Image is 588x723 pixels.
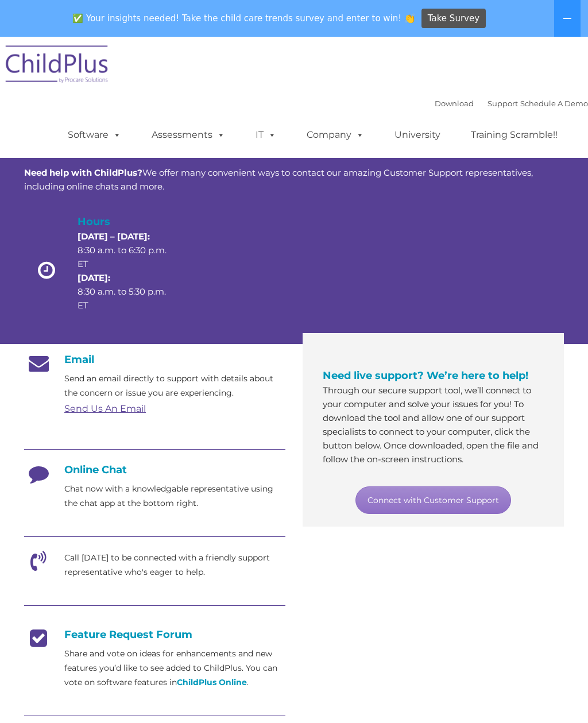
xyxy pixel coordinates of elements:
a: University [383,123,452,146]
a: Support [488,99,518,108]
strong: [DATE]: [78,272,110,283]
h4: Feature Request Forum [24,628,285,641]
p: Chat now with a knowledgable representative using the chat app at the bottom right. [64,482,285,511]
p: Share and vote on ideas for enhancements and new features you’d like to see added to ChildPlus. Y... [64,647,285,690]
strong: [DATE] – [DATE]: [78,231,150,242]
a: Schedule A Demo [520,99,588,108]
font: | [435,99,588,108]
p: Send an email directly to support with details about the concern or issue you are experiencing. [64,372,285,400]
p: Through our secure support tool, we’ll connect to your computer and solve your issues for you! To... [323,384,544,466]
span: Need live support? We’re here to help! [323,369,528,382]
a: Send Us An Email [64,403,146,414]
a: IT [244,123,288,146]
a: Take Survey [421,9,486,29]
p: Call [DATE] to be connected with a friendly support representative who's eager to help. [64,551,285,579]
h4: Email [24,353,285,366]
a: Connect with Customer Support [355,486,511,514]
strong: Need help with ChildPlus? [24,167,142,178]
a: Training Scramble!! [459,123,569,146]
a: Download [435,99,474,108]
h4: Hours [78,214,168,230]
a: Software [56,123,133,146]
p: 8:30 a.m. to 6:30 p.m. ET 8:30 a.m. to 5:30 p.m. ET [78,230,168,312]
span: We offer many convenient ways to contact our amazing Customer Support representatives, including ... [24,167,533,192]
span: Take Survey [428,9,479,29]
a: ChildPlus Online [177,677,247,687]
a: Assessments [140,123,237,146]
a: Company [295,123,376,146]
h4: Online Chat [24,463,285,476]
span: ✅ Your insights needed! Take the child care trends survey and enter to win! 👏 [68,7,420,30]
